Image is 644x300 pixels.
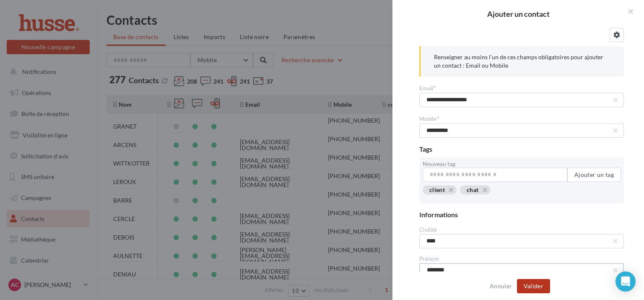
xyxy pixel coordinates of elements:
[567,168,621,182] button: Ajouter un tag
[467,187,478,193] div: chat
[615,271,636,292] div: Open Intercom Messenger
[419,255,624,263] div: Prénom
[419,83,624,93] div: Email
[486,281,515,291] button: Annuler
[517,279,550,293] button: Valider
[419,145,624,154] div: Tags
[419,114,624,124] div: Mobile
[419,210,624,220] div: Informations
[434,53,610,70] p: Renseigner au moins l’un de ces champs obligatoires pour ajouter un contact : Email ou Mobile
[423,161,621,167] label: Nouveau tag
[429,187,445,193] div: client
[419,226,624,234] div: Civilité
[406,10,631,18] h2: Ajouter un contact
